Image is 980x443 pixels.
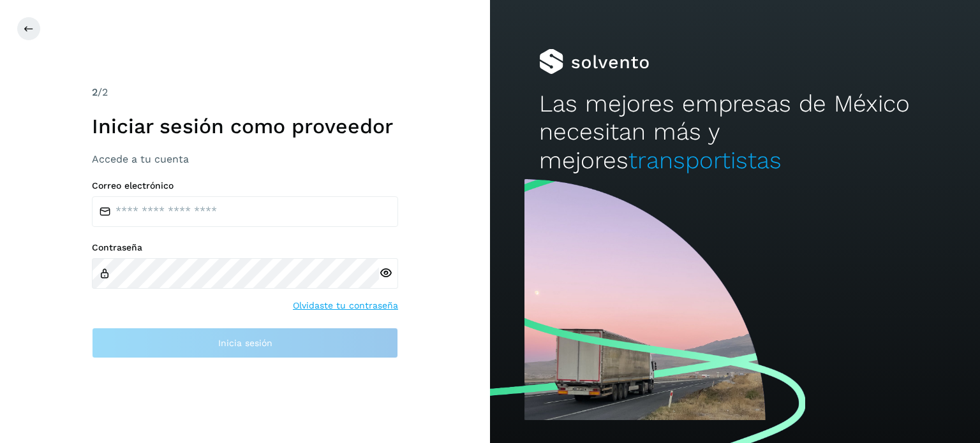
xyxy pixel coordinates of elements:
[92,153,398,165] h3: Accede a tu cuenta
[92,242,398,253] label: Contraseña
[293,299,398,312] a: Olvidaste tu contraseña
[628,147,782,174] span: transportistas
[218,338,272,347] span: Inicia sesión
[92,85,398,100] div: /2
[92,180,398,191] label: Correo electrónico
[92,86,98,98] span: 2
[92,114,398,138] h1: Iniciar sesión como proveedor
[92,328,398,358] button: Inicia sesión
[539,90,931,175] h2: Las mejores empresas de México necesitan más y mejores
